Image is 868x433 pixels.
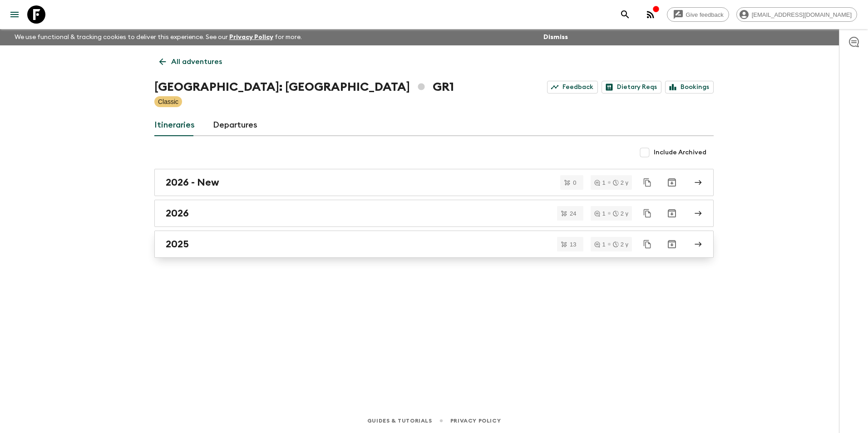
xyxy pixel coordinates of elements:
span: 24 [564,211,582,216]
button: Dismiss [541,31,570,44]
span: [EMAIL_ADDRESS][DOMAIN_NAME] [747,11,857,18]
div: 2 y [613,241,628,247]
div: 2 y [613,180,628,186]
button: Archive [663,173,681,192]
div: 1 [594,180,605,186]
button: Duplicate [639,205,656,221]
div: 1 [594,241,605,247]
h2: 2026 [166,207,189,219]
button: Duplicate [639,174,656,191]
p: All adventures [171,56,222,67]
h1: [GEOGRAPHIC_DATA]: [GEOGRAPHIC_DATA] GR1 [154,78,454,96]
button: Archive [663,204,681,222]
h2: 2026 - New [166,177,219,188]
span: Give feedback [681,11,729,18]
a: 2025 [154,231,714,258]
a: Give feedback [667,7,729,22]
a: All adventures [154,53,227,71]
span: Include Archived [654,148,706,157]
p: Classic [158,97,178,106]
a: Privacy Policy [450,416,501,426]
p: We use functional & tracking cookies to deliver this experience. See our for more. [11,29,306,45]
button: Archive [663,235,681,253]
a: 2026 - New [154,169,714,196]
span: 13 [564,241,582,247]
button: menu [5,5,24,24]
a: Guides & Tutorials [367,416,432,426]
div: 2 y [613,211,628,216]
button: search adventures [616,5,634,24]
a: Dietary Reqs [602,81,661,93]
a: Itineraries [154,114,195,136]
span: 0 [567,180,582,186]
button: Duplicate [639,236,656,252]
div: [EMAIL_ADDRESS][DOMAIN_NAME] [736,7,857,22]
a: Bookings [665,81,714,93]
a: Feedback [547,81,598,93]
a: Departures [213,114,257,136]
a: 2026 [154,200,714,227]
a: Privacy Policy [229,34,273,40]
div: 1 [594,211,605,216]
h2: 2025 [166,238,189,250]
